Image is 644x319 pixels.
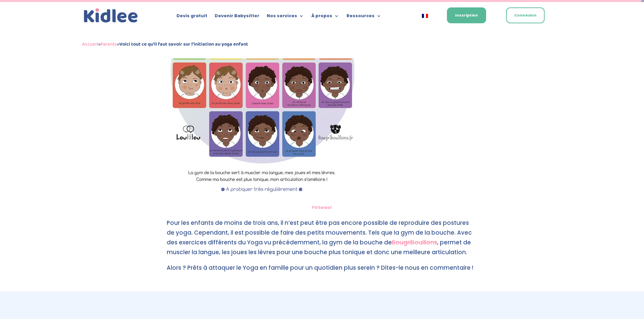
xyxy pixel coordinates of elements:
[167,263,478,273] p: Alors ? Prêts à attaquer le Yoga en famille pour un quotidien plus serein ? Dites-le nous en comm...
[119,40,248,48] strong: Voici tout ce qu’il faut savoir sur l’initiation au yoga enfant
[82,40,98,48] a: Accueil
[311,14,339,21] a: À propos
[447,7,486,23] a: Inscription
[82,7,140,25] img: logo_kidlee_bleu
[167,218,478,263] p: Pour les enfants de moins de trois ans, il n’est peut être pas encore possible de reproduire des ...
[215,14,259,21] a: Devenir Babysitter
[267,14,304,21] a: Nos services
[422,14,428,18] img: Français
[392,238,437,246] a: BougriBouillons
[82,40,248,48] span: » »
[312,204,332,211] a: Pinterest
[176,14,207,21] a: Devis gratuit
[506,7,545,23] a: Connexion
[82,7,140,25] a: Kidlee Logo
[100,40,117,48] a: Parents
[347,14,381,21] a: Ressources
